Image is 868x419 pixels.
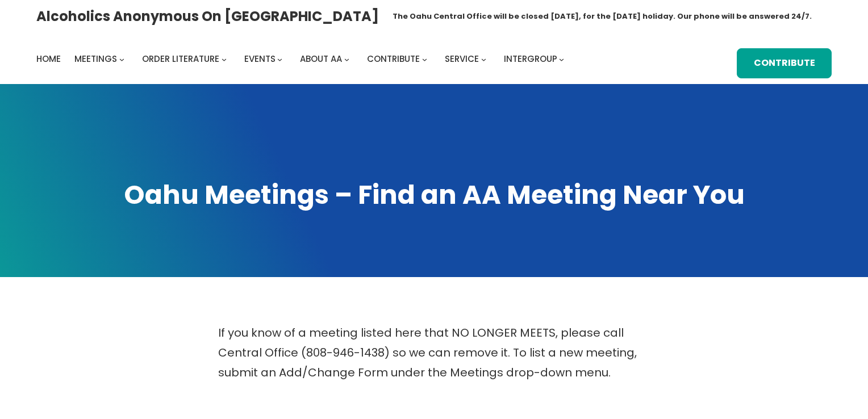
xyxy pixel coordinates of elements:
button: About AA submenu [344,57,349,62]
nav: Intergroup [36,51,568,67]
p: If you know of a meeting listed here that NO LONGER MEETS, please call Central Office (808-946-14... [218,323,650,383]
span: Order Literature [142,53,219,65]
span: Events [244,53,276,65]
button: Contribute submenu [422,57,427,62]
button: Events submenu [277,57,282,62]
a: Service [445,51,479,67]
a: Alcoholics Anonymous on [GEOGRAPHIC_DATA] [36,4,379,28]
a: Contribute [737,48,832,78]
a: About AA [300,51,342,67]
button: Meetings submenu [119,57,124,62]
h1: The Oahu Central Office will be closed [DATE], for the [DATE] holiday. Our phone will be answered... [393,11,812,22]
a: Home [36,51,61,67]
a: Events [244,51,276,67]
a: Contribute [367,51,420,67]
h1: Oahu Meetings – Find an AA Meeting Near You [36,177,832,212]
a: Meetings [74,51,117,67]
span: Home [36,53,61,65]
span: About AA [300,53,342,65]
span: Intergroup [504,53,557,65]
button: Intergroup submenu [559,57,564,62]
span: Meetings [74,53,117,65]
span: Contribute [367,53,420,65]
a: Intergroup [504,51,557,67]
button: Order Literature submenu [222,57,227,62]
button: Service submenu [481,57,486,62]
span: Service [445,53,479,65]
